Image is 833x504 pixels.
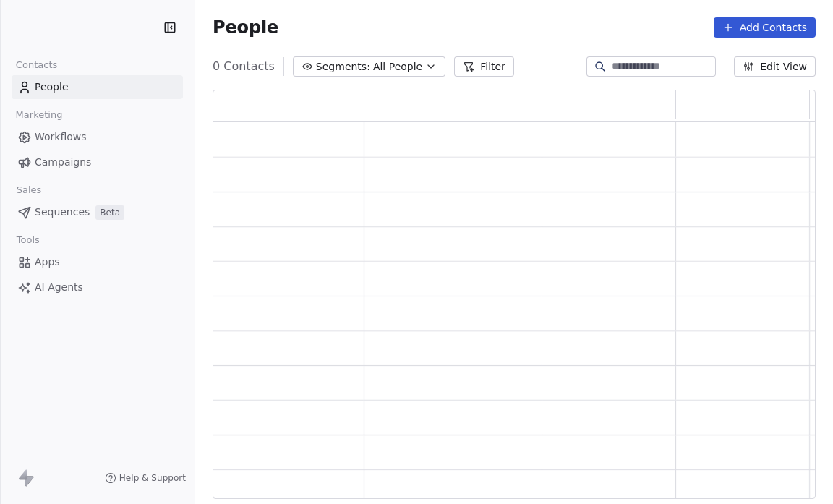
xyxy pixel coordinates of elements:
[35,155,91,170] span: Campaigns
[734,56,816,77] button: Edit View
[12,250,183,274] a: Apps
[119,472,186,484] span: Help & Support
[105,472,186,484] a: Help & Support
[95,205,124,220] span: Beta
[12,200,183,224] a: SequencesBeta
[316,59,370,74] span: Segments:
[35,205,90,220] span: Sequences
[213,17,278,38] span: People
[35,255,60,270] span: Apps
[454,56,514,77] button: Filter
[714,17,816,38] button: Add Contacts
[35,80,69,95] span: People
[12,75,183,99] a: People
[9,104,69,126] span: Marketing
[35,129,87,145] span: Workflows
[10,179,48,201] span: Sales
[12,276,183,299] a: AI Agents
[35,280,83,295] span: AI Agents
[9,54,64,76] span: Contacts
[12,150,183,174] a: Campaigns
[10,229,46,251] span: Tools
[12,125,183,149] a: Workflows
[213,58,275,75] span: 0 Contacts
[373,59,422,74] span: All People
